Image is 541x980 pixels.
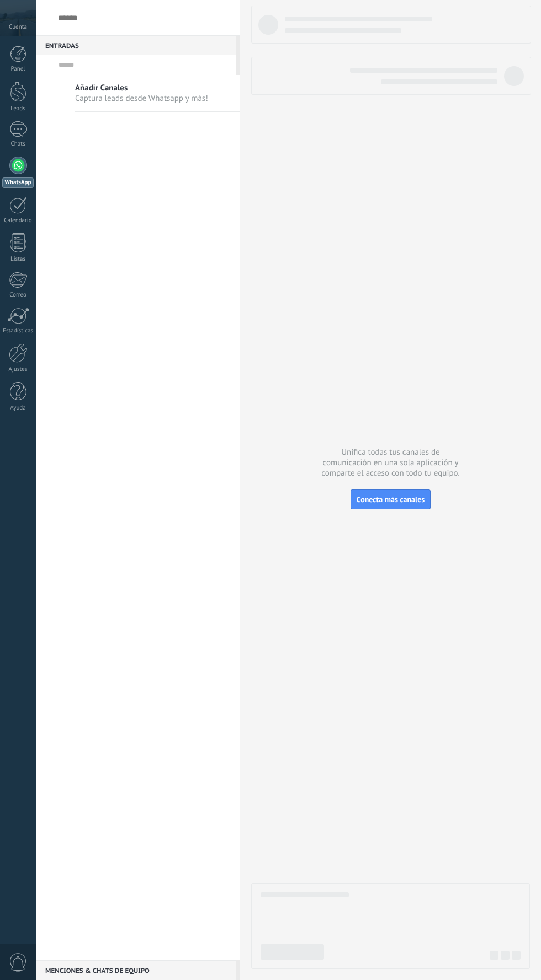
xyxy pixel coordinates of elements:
div: Ayuda [2,405,34,412]
div: Correo [2,292,34,299]
div: WhatsApp [2,177,34,188]
div: Listas [2,256,34,263]
div: Panel [2,66,34,73]
div: Leads [2,105,34,112]
span: Añadir Canales [75,83,208,93]
span: Captura leads desde Whatsapp y más! [75,93,208,104]
div: Ajustes [2,366,34,373]
div: Chats [2,141,34,148]
button: Conecta más canales [351,489,431,509]
span: Conecta más canales [357,494,425,504]
span: Cuenta [9,24,27,31]
div: Calendario [2,217,34,224]
div: Estadísticas [2,327,34,335]
div: Menciones & Chats de equipo [36,960,236,980]
div: Entradas [36,35,236,55]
